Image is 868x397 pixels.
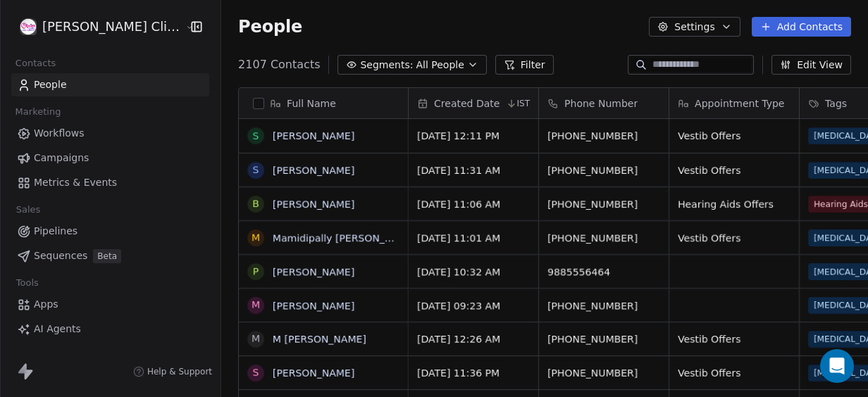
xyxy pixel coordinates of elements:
[417,231,530,245] span: [DATE] 11:01 AM
[93,249,121,263] span: Beta
[17,15,175,39] button: [PERSON_NAME] Clinic External
[11,220,209,243] a: Pipelines
[34,224,77,239] span: Pipelines
[42,18,182,36] span: [PERSON_NAME] Clinic External
[547,366,660,380] span: [PHONE_NUMBER]
[11,317,209,341] a: AI Agents
[416,58,464,73] span: All People
[360,58,413,73] span: Segments:
[34,175,117,190] span: Metrics & Events
[547,298,660,313] span: [PHONE_NUMBER]
[11,146,209,170] a: Campaigns
[11,171,209,194] a: Metrics & Events
[547,163,660,177] span: [PHONE_NUMBER]
[273,198,354,210] a: [PERSON_NAME]
[273,232,417,244] a: Mamidipally [PERSON_NAME]
[11,73,209,96] a: People
[239,88,408,118] div: Full Name
[34,151,89,165] span: Campaigns
[34,126,85,141] span: Workflows
[9,101,67,122] span: Marketing
[825,96,847,111] span: Tags
[820,349,854,383] div: Open Intercom Messenger
[495,55,554,75] button: Filter
[417,163,530,177] span: [DATE] 11:31 AM
[273,266,354,277] a: [PERSON_NAME]
[252,298,260,313] div: M
[11,293,209,316] a: Apps
[238,56,320,73] span: 2107 Contacts
[273,367,354,379] a: [PERSON_NAME]
[147,366,212,377] span: Help & Support
[564,96,638,111] span: Phone Number
[11,244,209,267] a: SequencesBeta
[273,130,354,141] a: [PERSON_NAME]
[417,197,530,211] span: [DATE] 11:06 AM
[678,129,790,143] span: Vestib Offers
[273,165,354,176] a: [PERSON_NAME]
[253,129,259,144] div: S
[417,265,530,279] span: [DATE] 10:32 AM
[409,88,538,118] div: Created DateIST
[287,96,336,111] span: Full Name
[547,231,660,245] span: [PHONE_NUMBER]
[669,88,799,118] div: Appointment Type
[253,365,259,380] div: S
[417,129,530,143] span: [DATE] 12:11 PM
[34,297,58,312] span: Apps
[20,18,37,35] img: RASYA-Clinic%20Circle%20icon%20Transparent.png
[10,199,46,220] span: Sales
[34,77,67,92] span: People
[678,332,790,346] span: Vestib Offers
[678,366,790,380] span: Vestib Offers
[253,264,259,279] div: P
[10,272,44,294] span: Tools
[9,53,62,74] span: Contacts
[434,96,500,111] span: Created Date
[678,163,790,177] span: Vestib Offers
[517,98,531,109] span: IST
[771,55,851,75] button: Edit View
[34,322,81,336] span: AI Agents
[547,332,660,346] span: [PHONE_NUMBER]
[273,300,354,311] a: [PERSON_NAME]
[252,196,259,211] div: B
[238,16,302,37] span: People
[649,17,740,37] button: Settings
[252,332,260,346] div: M
[547,265,660,279] span: 9885556464
[417,366,530,380] span: [DATE] 11:36 PM
[253,163,259,177] div: S
[547,197,660,211] span: [PHONE_NUMBER]
[539,88,669,118] div: Phone Number
[252,230,260,245] div: M
[417,298,530,313] span: [DATE] 09:23 AM
[547,129,660,143] span: [PHONE_NUMBER]
[752,17,851,37] button: Add Contacts
[273,334,366,345] a: M [PERSON_NAME]
[11,122,209,145] a: Workflows
[417,332,530,346] span: [DATE] 12:26 AM
[133,366,212,377] a: Help & Support
[695,96,784,111] span: Appointment Type
[678,231,790,245] span: Vestib Offers
[34,248,87,263] span: Sequences
[678,197,790,211] span: Hearing Aids Offers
